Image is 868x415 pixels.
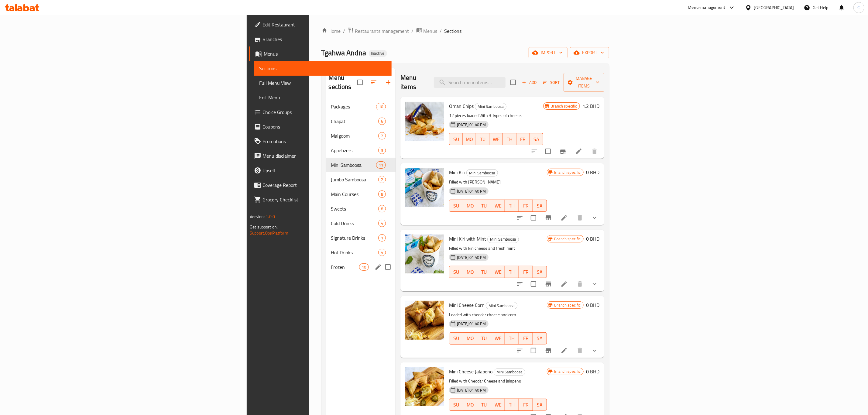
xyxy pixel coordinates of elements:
h6: 0 BHD [586,367,599,376]
button: MO [463,332,477,345]
button: Branch-specific-item [541,277,556,291]
span: Mini Kiri with Mint [449,234,486,243]
span: [DATE] 01:40 PM [455,387,488,393]
button: MO [463,200,477,212]
button: SA [533,332,547,345]
svg: Show Choices [591,214,598,221]
span: 4 [379,221,386,226]
span: Main Courses [331,190,379,198]
button: FR [519,200,533,212]
span: Mini Samboosa [486,302,517,309]
span: FR [519,135,527,144]
button: TH [505,399,519,411]
span: Edit Restaurant [262,21,387,28]
button: Manage items [564,73,604,92]
span: [DATE] 01:40 PM [455,255,488,260]
button: Add [520,78,539,87]
h6: 0 BHD [586,235,599,243]
span: SA [535,400,544,409]
span: [DATE] 01:40 PM [455,321,488,327]
button: SU [449,399,463,411]
button: show more [587,211,602,225]
span: 8 [379,206,386,212]
li: / [412,27,414,35]
p: Filled with Cheddar Cheese and Jalapeno [449,377,547,385]
img: Mini Cheese Jalapeno [405,367,444,406]
span: Mini Cheese Jalapeno [449,367,492,376]
button: SU [449,332,463,345]
span: SA [535,201,544,210]
span: 1.0.0 [266,213,275,221]
span: import [533,49,563,57]
span: Coupons [262,123,387,130]
span: TH [507,268,516,276]
h6: 1.2 BHD [582,102,599,110]
a: Choice Groups [249,105,392,119]
svg: Show Choices [591,280,598,288]
p: Filled with [PERSON_NAME] [449,178,547,186]
div: Malgoom2 [326,129,396,143]
span: Select to update [527,344,540,357]
a: Edit menu item [561,347,568,354]
span: Menu disclaimer [262,152,387,159]
div: items [378,190,386,198]
button: TU [477,399,491,411]
p: 12 pieces loaded With 3 Types of cheese. [449,112,543,119]
button: delete [587,144,602,159]
button: SA [530,133,543,145]
span: SU [452,268,461,276]
span: Hot Drinks [331,249,379,256]
button: WE [491,200,505,212]
span: TU [480,334,489,343]
span: 1 [379,235,386,241]
button: TH [505,200,519,212]
div: Malgoom [331,132,379,139]
span: Mini Cheese Corn [449,300,485,310]
button: MO [463,399,477,411]
svg: Show Choices [591,347,598,354]
span: Appetizers [331,147,379,154]
nav: breadcrumb [321,27,609,35]
button: WE [489,133,503,145]
span: Branch specific [552,236,583,242]
span: Signature Drinks [331,234,379,242]
div: Mini Samboosa [466,169,498,177]
span: MO [466,334,475,343]
a: Promotions [249,134,392,149]
img: Mini Kiri [405,168,444,207]
div: Sweets [331,205,379,212]
span: Promotions [262,138,387,145]
div: Hot Drinks4 [326,245,396,260]
button: SA [533,200,547,212]
div: Main Courses8 [326,187,396,201]
span: TH [507,201,516,210]
button: delete [573,343,587,358]
button: Branch-specific-item [541,343,556,358]
button: Add section [381,75,396,90]
button: FR [519,266,533,278]
span: Coverage Report [262,181,387,189]
button: WE [491,399,505,411]
img: Mini Cheese Corn [405,301,444,340]
button: TU [477,266,491,278]
span: Choice Groups [262,108,387,116]
button: WE [491,266,505,278]
div: items [378,132,386,139]
div: items [376,161,386,169]
button: SA [533,266,547,278]
button: FR [516,133,530,145]
span: Select to update [527,278,540,290]
span: Select all sections [354,76,366,89]
div: Mini Samboosa11 [326,158,396,172]
button: MO [463,133,476,145]
span: Sort items [539,78,564,87]
button: show more [587,277,602,291]
button: SU [449,266,463,278]
button: TU [476,133,489,145]
span: FR [521,268,530,276]
span: WE [494,201,503,210]
span: Select to update [542,145,554,158]
nav: Menu sections [326,97,396,277]
button: export [570,47,609,58]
